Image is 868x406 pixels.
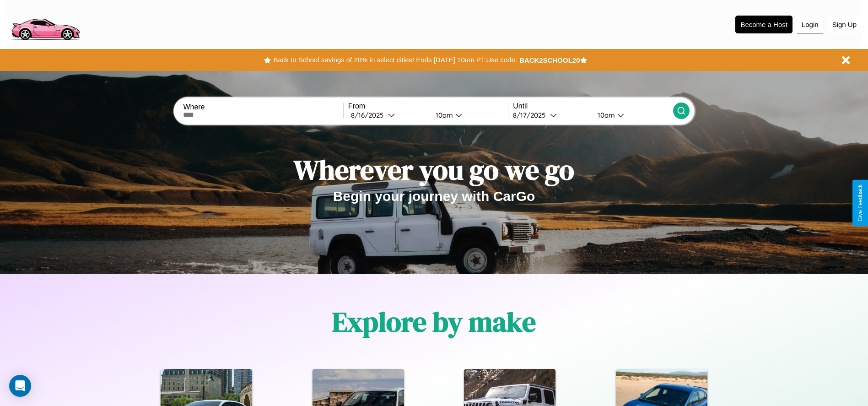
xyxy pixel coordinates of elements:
[513,111,550,119] div: 8 / 17 / 2025
[513,102,673,110] label: Until
[519,56,580,64] b: BACK2SCHOOL20
[351,111,388,119] div: 8 / 16 / 2025
[348,102,508,110] label: From
[828,16,861,33] button: Sign Up
[428,110,508,120] button: 10am
[431,111,455,119] div: 10am
[271,54,519,66] button: Back to School savings of 20% in select cities! Ends [DATE] 10am PT.Use code:
[590,110,673,120] button: 10am
[593,111,617,119] div: 10am
[183,103,343,111] label: Where
[348,110,428,120] button: 8/16/2025
[9,375,31,397] div: Open Intercom Messenger
[332,303,536,341] h1: Explore by make
[735,16,793,33] button: Become a Host
[797,16,823,33] button: Login
[7,5,84,43] img: logo
[857,184,863,222] div: Give Feedback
